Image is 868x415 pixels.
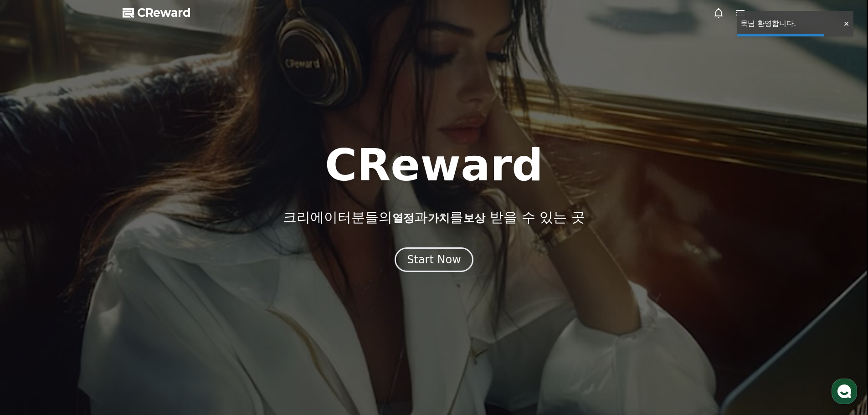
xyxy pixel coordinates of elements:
[137,5,191,20] span: CReward
[392,212,414,225] span: 열정
[283,209,585,225] p: 크리에이터분들의 과 를 받을 수 있는 곳
[463,212,485,225] span: 보상
[407,252,461,267] div: Start Now
[395,247,473,272] button: Start Now
[428,212,450,225] span: 가치
[325,143,543,187] h1: CReward
[395,256,473,265] a: Start Now
[123,5,191,20] a: CReward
